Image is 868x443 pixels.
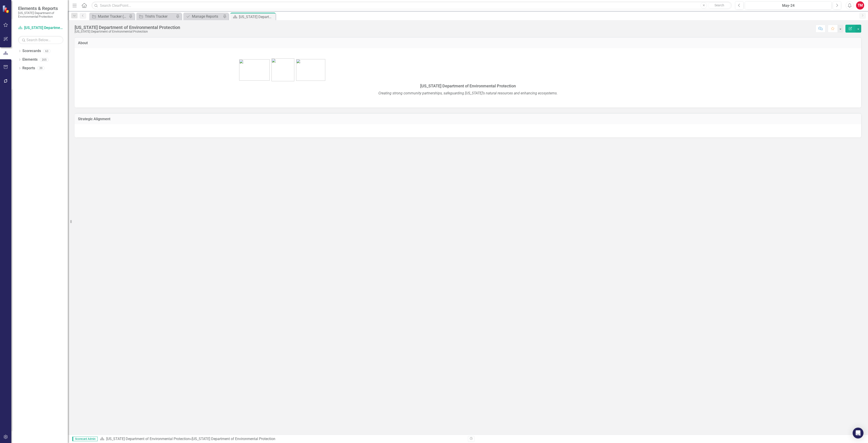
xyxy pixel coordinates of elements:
h3: Strategic Alignment [78,117,858,121]
div: [US_STATE] Department of Environmental Protection [239,14,274,20]
img: FL-DEP-LOGO-color-sam%20v4.jpg [271,58,294,81]
em: Creating strong community partnerships, safeguarding [US_STATE]'s natural resources and enhancing... [378,91,558,95]
span: Search [715,3,724,7]
span: Elements & Reports [18,6,63,11]
div: » [100,436,465,442]
div: 205 [40,58,49,62]
a: Elements [22,57,38,62]
a: Scorecards [22,48,41,54]
a: Manage Reports [184,14,222,19]
div: Manage Reports [192,14,222,19]
div: [US_STATE] Department of Environmental Protection [75,25,180,30]
div: 63 [43,49,50,53]
a: Trish's Tracker [137,14,175,19]
span: [US_STATE] Department of Environmental Protection [420,84,516,88]
div: May-24 [746,3,830,8]
a: Master Tracker (External) [90,14,128,19]
h3: About [78,41,858,45]
img: ClearPoint Strategy [2,5,10,13]
small: [US_STATE] Department of Environmental Protection [18,11,63,19]
input: Search Below... [18,36,63,44]
span: Scorecard Admin [72,437,98,441]
div: [US_STATE] Department of Environmental Protection [192,437,275,441]
a: [US_STATE] Department of Environmental Protection [18,25,63,31]
a: [US_STATE] Department of Environmental Protection [106,437,190,441]
div: Open Intercom Messenger [853,428,863,438]
img: bhsp1.png [239,59,270,81]
img: bird1.png [296,59,325,81]
button: May-24 [745,1,832,10]
button: TM [856,1,864,10]
div: Trish's Tracker [145,14,175,19]
div: 39 [37,66,45,70]
button: Search [708,2,731,9]
div: [US_STATE] Department of Environmental Protection [75,30,180,33]
input: Search ClearPoint... [92,2,732,10]
a: Reports [22,66,35,71]
div: Master Tracker (External) [98,14,128,19]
